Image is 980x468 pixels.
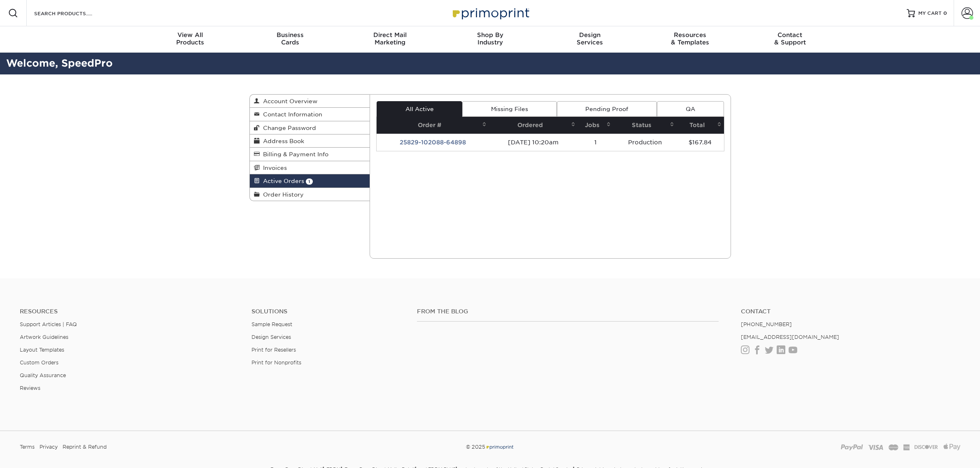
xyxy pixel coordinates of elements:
[540,31,640,39] span: Design
[20,321,77,327] a: Support Articles | FAQ
[20,347,64,353] a: Layout Templates
[540,26,640,53] a: DesignServices
[140,31,240,46] div: Products
[240,26,340,53] a: BusinessCards
[640,26,740,53] a: Resources& Templates
[260,111,322,118] span: Contact Information
[657,101,724,117] a: QA
[33,8,114,18] input: SEARCH PRODUCTS.....
[741,308,960,315] a: Contact
[918,10,942,17] span: MY CART
[613,134,677,151] td: Production
[440,31,540,46] div: Industry
[417,308,719,315] h4: From the Blog
[250,108,370,121] a: Contact Information
[260,178,304,184] span: Active Orders
[240,31,340,46] div: Cards
[251,359,301,366] a: Print for Nonprofits
[449,4,531,22] img: Primoprint
[260,138,304,144] span: Address Book
[340,31,440,46] div: Marketing
[250,121,370,134] a: Change Password
[250,161,370,174] a: Invoices
[485,444,514,450] img: Primoprint
[251,347,296,353] a: Print for Resellers
[40,441,58,453] a: Privacy
[250,174,370,188] a: Active Orders 1
[260,98,317,104] span: Account Overview
[20,308,239,315] h4: Resources
[489,134,578,151] td: [DATE] 10:20am
[377,101,462,117] a: All Active
[640,31,740,46] div: & Templates
[140,31,240,39] span: View All
[251,308,405,315] h4: Solutions
[943,10,947,16] span: 0
[440,26,540,53] a: Shop ByIndustry
[20,441,35,453] a: Terms
[340,31,440,39] span: Direct Mail
[20,334,68,340] a: Artwork Guidelines
[250,148,370,161] a: Billing & Payment Info
[250,95,370,108] a: Account Overview
[260,164,287,171] span: Invoices
[489,117,578,134] th: Ordered
[251,321,292,327] a: Sample Request
[377,134,489,151] td: 25829-102088-64898
[20,359,58,366] a: Custom Orders
[20,372,66,378] a: Quality Assurance
[578,117,613,134] th: Jobs
[63,441,107,453] a: Reprint & Refund
[740,31,840,46] div: & Support
[677,134,724,151] td: $167.84
[462,101,556,117] a: Missing Files
[140,26,240,53] a: View AllProducts
[578,134,613,151] td: 1
[540,31,640,46] div: Services
[740,31,840,39] span: Contact
[677,117,724,134] th: Total
[377,117,489,134] th: Order #
[251,334,291,340] a: Design Services
[741,334,839,340] a: [EMAIL_ADDRESS][DOMAIN_NAME]
[306,178,313,185] span: 1
[260,191,304,198] span: Order History
[20,385,40,391] a: Reviews
[260,125,316,131] span: Change Password
[557,101,657,117] a: Pending Proof
[640,31,740,39] span: Resources
[740,26,840,53] a: Contact& Support
[250,134,370,148] a: Address Book
[250,188,370,201] a: Order History
[440,31,540,39] span: Shop By
[741,321,792,327] a: [PHONE_NUMBER]
[240,31,340,39] span: Business
[613,117,677,134] th: Status
[331,441,649,453] div: © 2025
[340,26,440,53] a: Direct MailMarketing
[260,151,328,158] span: Billing & Payment Info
